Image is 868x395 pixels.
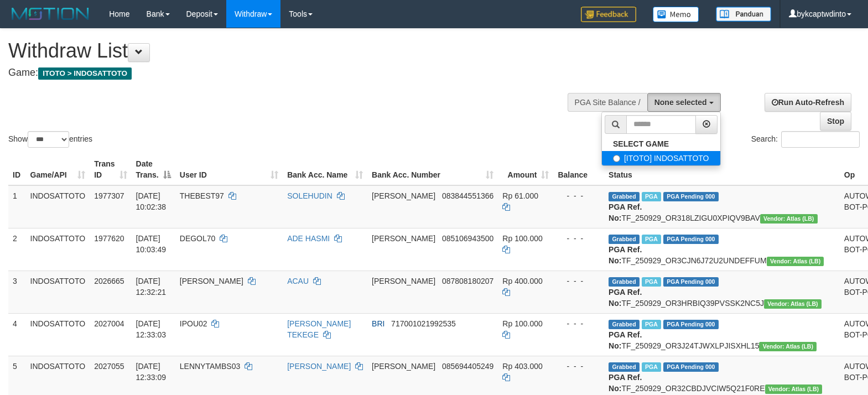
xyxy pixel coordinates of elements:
span: PGA Pending [663,362,719,372]
b: PGA Ref. No: [609,373,642,393]
th: Trans ID: activate to sort column ascending [90,154,131,185]
td: TF_250929_OR3HRBIQ39PVSSK2NC5J [604,271,840,313]
td: 2 [8,228,26,271]
div: PGA Site Balance / [568,93,647,112]
td: 1 [8,185,26,228]
td: INDOSATTOTO [26,185,90,228]
td: INDOSATTOTO [26,271,90,313]
span: DEGOL70 [180,234,216,243]
b: PGA Ref. No: [609,245,642,265]
span: [PERSON_NAME] [372,234,435,243]
th: Bank Acc. Number: activate to sort column ascending [367,154,498,185]
div: - - - [558,233,600,244]
span: Copy 085694405249 to clipboard [442,362,493,371]
b: SELECT GAME [613,139,669,148]
span: [PERSON_NAME] [180,277,243,285]
td: TF_250929_OR318LZIGU0XPIQV9BAV [604,185,840,228]
td: INDOSATTOTO [26,313,90,356]
span: [DATE] 10:03:49 [136,234,167,254]
b: PGA Ref. No: [609,330,642,350]
span: Copy 083844551366 to clipboard [442,191,493,200]
b: PGA Ref. No: [609,202,642,222]
span: PGA Pending [663,320,719,329]
img: Button%20Memo.svg [653,7,699,22]
th: Balance [553,154,604,185]
span: BRI [372,319,384,328]
span: 1977620 [94,234,124,243]
span: Rp 403.000 [502,362,542,371]
label: Search: [751,131,860,148]
a: ACAU [287,277,309,285]
img: Feedback.jpg [581,7,636,22]
span: Copy 717001021992535 to clipboard [391,319,456,328]
div: - - - [558,318,600,329]
span: PGA Pending [663,235,719,244]
span: Vendor URL: https://dashboard.q2checkout.com/secure [759,342,817,351]
span: Grabbed [609,277,640,287]
select: Showentries [28,131,69,148]
h1: Withdraw List [8,40,568,62]
span: 2026665 [94,277,124,285]
th: Date Trans.: activate to sort column descending [132,154,175,185]
th: Amount: activate to sort column ascending [498,154,553,185]
td: 3 [8,271,26,313]
h4: Game: [8,67,568,79]
span: ITOTO > INDOSATTOTO [38,67,132,80]
span: Rp 100.000 [502,319,542,328]
div: - - - [558,190,600,201]
span: None selected [654,98,707,107]
span: PGA Pending [663,192,719,201]
span: Copy 087808180207 to clipboard [442,277,493,285]
td: 4 [8,313,26,356]
span: Vendor URL: https://dashboard.q2checkout.com/secure [760,214,818,224]
span: Marked by bykanggota2 [642,277,661,287]
span: 1977307 [94,191,124,200]
a: SOLEHUDIN [287,191,332,200]
span: 2027055 [94,362,124,371]
div: - - - [558,361,600,372]
span: Marked by bykanggota2 [642,362,661,372]
td: TF_250929_OR3J24TJWXLPJISXHL15 [604,313,840,356]
span: THEBEST97 [180,191,224,200]
span: [PERSON_NAME] [372,191,435,200]
span: [DATE] 12:33:03 [136,319,167,339]
span: Grabbed [609,192,640,201]
span: Rp 400.000 [502,277,542,285]
th: ID [8,154,26,185]
span: [PERSON_NAME] [372,362,435,371]
a: Run Auto-Refresh [765,93,851,112]
a: SELECT GAME [602,137,720,151]
a: ADE HASMI [287,234,330,243]
button: None selected [647,93,721,112]
span: Rp 61.000 [502,191,538,200]
span: Marked by bykanggota2 [642,320,661,329]
span: [DATE] 12:32:21 [136,277,167,297]
b: PGA Ref. No: [609,288,642,308]
label: [ITOTO] INDOSATTOTO [602,151,720,165]
label: Show entries [8,131,92,148]
th: User ID: activate to sort column ascending [175,154,283,185]
span: Grabbed [609,320,640,329]
span: Vendor URL: https://dashboard.q2checkout.com/secure [767,257,824,266]
div: - - - [558,276,600,287]
span: Grabbed [609,362,640,372]
th: Bank Acc. Name: activate to sort column ascending [283,154,367,185]
span: [PERSON_NAME] [372,277,435,285]
img: MOTION_logo.png [8,6,92,22]
td: TF_250929_OR3CJN6J72U2UNDEFFUM [604,228,840,271]
span: LENNYTAMBS03 [180,362,240,371]
span: Marked by bykanggota2 [642,235,661,244]
span: IPOU02 [180,319,207,328]
span: [DATE] 10:02:38 [136,191,167,211]
th: Game/API: activate to sort column ascending [26,154,90,185]
span: Vendor URL: https://dashboard.q2checkout.com/secure [765,384,823,394]
span: Copy 085106943500 to clipboard [442,234,493,243]
input: [ITOTO] INDOSATTOTO [613,155,620,162]
span: [DATE] 12:33:09 [136,362,167,382]
span: Vendor URL: https://dashboard.q2checkout.com/secure [764,299,822,309]
input: Search: [781,131,860,148]
span: 2027004 [94,319,124,328]
td: INDOSATTOTO [26,228,90,271]
img: panduan.png [716,7,771,22]
a: [PERSON_NAME] TEKEGE [287,319,351,339]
